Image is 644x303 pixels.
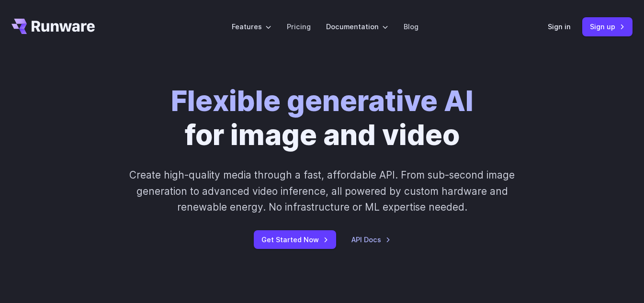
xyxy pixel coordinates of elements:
[254,230,336,249] a: Get Started Now
[123,167,520,215] p: Create high-quality media through a fast, affordable API. From sub-second image generation to adv...
[404,21,418,32] a: Blog
[287,21,311,32] a: Pricing
[326,21,388,32] label: Documentation
[171,84,474,118] strong: Flexible generative AI
[582,17,633,36] a: Sign up
[232,21,271,32] label: Features
[171,84,474,152] h1: for image and video
[351,234,391,245] a: API Docs
[548,21,571,32] a: Sign in
[11,19,95,34] a: Go to /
